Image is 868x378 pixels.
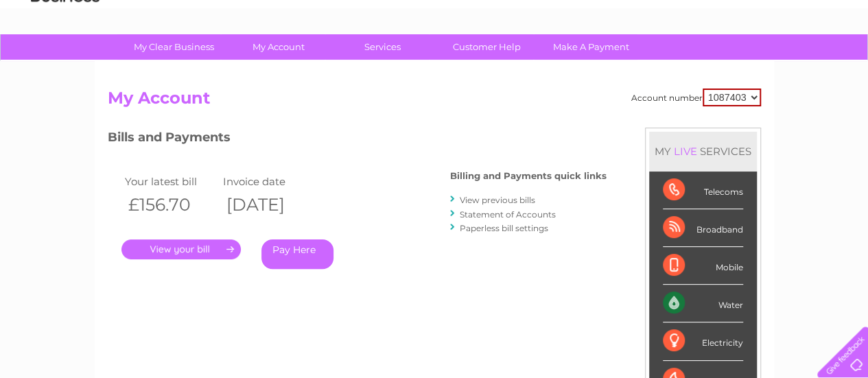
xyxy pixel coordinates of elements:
a: Paperless bill settings [460,223,548,233]
th: [DATE] [220,191,318,219]
div: Telecoms [663,172,743,209]
div: Clear Business is a trading name of Verastar Limited (registered in [GEOGRAPHIC_DATA] No. 3667643... [110,8,759,67]
td: Your latest bill [121,172,220,191]
div: Water [663,285,743,322]
a: Customer Help [430,34,543,60]
h3: Bills and Payments [108,128,607,152]
a: Blog [749,58,769,69]
a: My Clear Business [117,34,231,60]
div: LIVE [671,145,700,158]
a: Statement of Accounts [460,209,556,220]
div: Electricity [663,322,743,360]
div: Account number [631,88,761,106]
a: Energy [661,58,691,69]
h4: Billing and Payments quick links [450,171,607,181]
a: Contact [777,58,810,69]
div: MY SERVICES [649,132,757,171]
th: £156.70 [121,191,220,219]
div: Broadband [663,209,743,247]
a: View previous bills [460,195,535,205]
div: Mobile [663,247,743,285]
a: Telecoms [699,58,740,69]
a: 0333 014 3131 [609,7,704,24]
a: . [121,239,241,259]
a: Services [326,34,439,60]
a: Make A Payment [535,34,648,60]
a: Water [626,58,653,69]
h2: My Account [108,88,761,115]
a: My Account [222,34,335,60]
img: logo.png [30,36,100,78]
a: Pay Here [261,239,333,269]
td: Invoice date [220,172,318,191]
a: Log out [823,58,855,69]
